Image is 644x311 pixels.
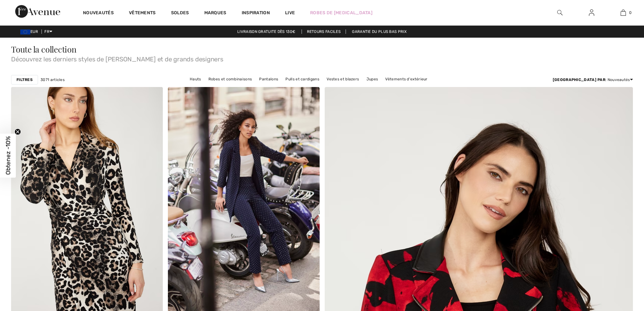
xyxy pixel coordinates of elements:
span: 3071 articles [41,77,65,83]
img: recherche [557,9,563,16]
a: Pulls et cardigans [282,75,322,83]
a: Retours faciles [302,29,346,34]
a: Vestes et blazers [323,75,362,83]
a: Garantie du plus bas prix [347,29,412,34]
a: Hauts [187,75,204,83]
strong: [GEOGRAPHIC_DATA] par [553,78,605,82]
a: Robes de [MEDICAL_DATA] [310,9,373,16]
a: Live [285,9,295,16]
div: : Nouveautés [553,77,633,83]
span: Inspiration [242,10,270,17]
span: Découvrez les derniers styles de [PERSON_NAME] et de grands designers [11,53,633,62]
img: Mon panier [621,9,626,16]
span: EUR [20,29,41,34]
span: FR [44,29,52,34]
img: Mes infos [589,9,594,16]
span: Obtenez -10% [4,136,12,175]
span: 0 [629,10,632,16]
a: Se connecter [584,9,599,17]
strong: Filtres [16,77,33,83]
button: Close teaser [15,128,21,135]
img: Euro [20,29,30,34]
a: Vêtements [129,10,156,17]
a: Marques [204,10,226,17]
a: Vêtements d'extérieur [382,75,430,83]
a: Jupes [363,75,381,83]
img: 1ère Avenue [15,5,60,18]
a: 0 [608,9,639,16]
span: Toute la collection [11,44,77,55]
a: Soldes [171,10,189,17]
a: Robes et combinaisons [205,75,255,83]
a: Nouveautés [83,10,114,17]
a: Livraison gratuite dès 130€ [232,29,300,34]
a: Pantalons [256,75,281,83]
